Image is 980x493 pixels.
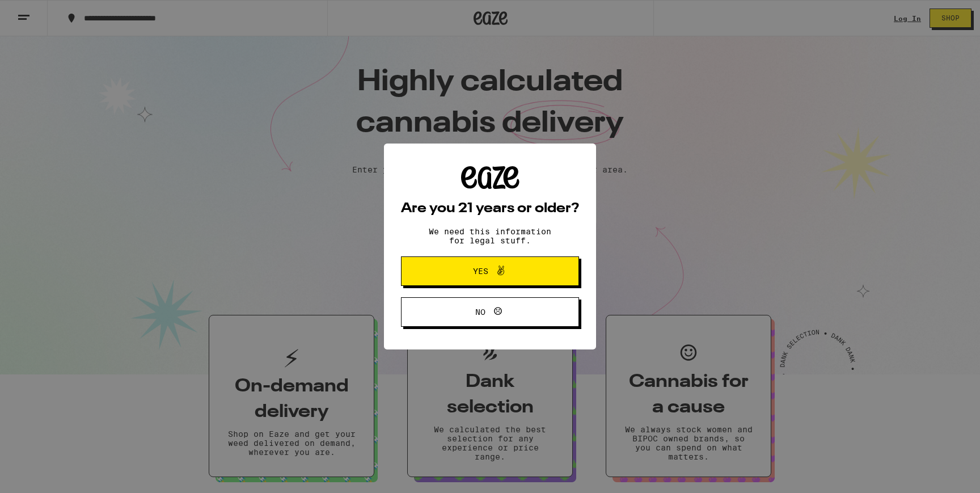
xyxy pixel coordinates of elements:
p: We need this information for legal stuff. [419,227,561,245]
button: Yes [401,256,579,286]
h2: Are you 21 years or older? [401,202,579,216]
span: Yes [473,267,488,275]
span: Hi. Need any help? [7,8,82,17]
span: No [475,308,485,316]
button: No [401,297,579,327]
